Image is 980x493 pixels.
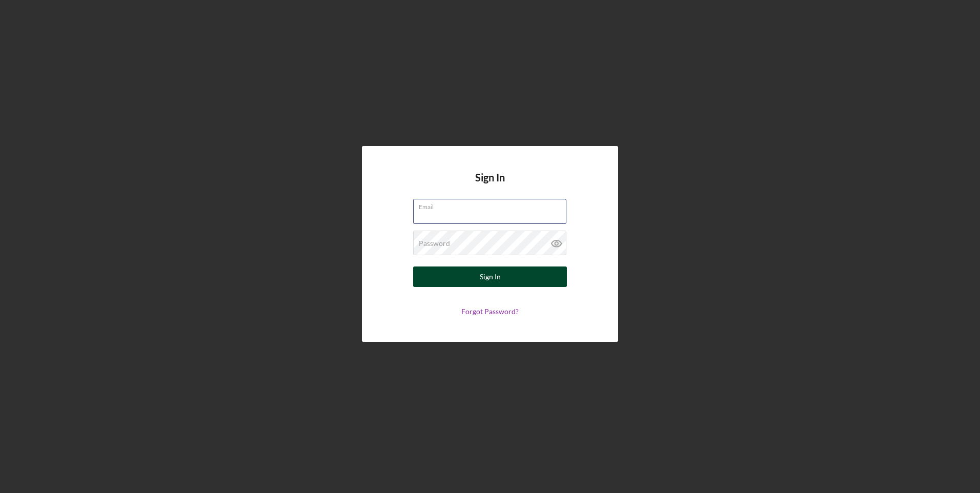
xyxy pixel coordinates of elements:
button: Sign In [413,266,567,287]
label: Email [419,199,566,211]
div: Sign In [480,266,501,287]
a: Forgot Password? [461,307,519,316]
label: Password [419,239,450,248]
h4: Sign In [475,172,505,199]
